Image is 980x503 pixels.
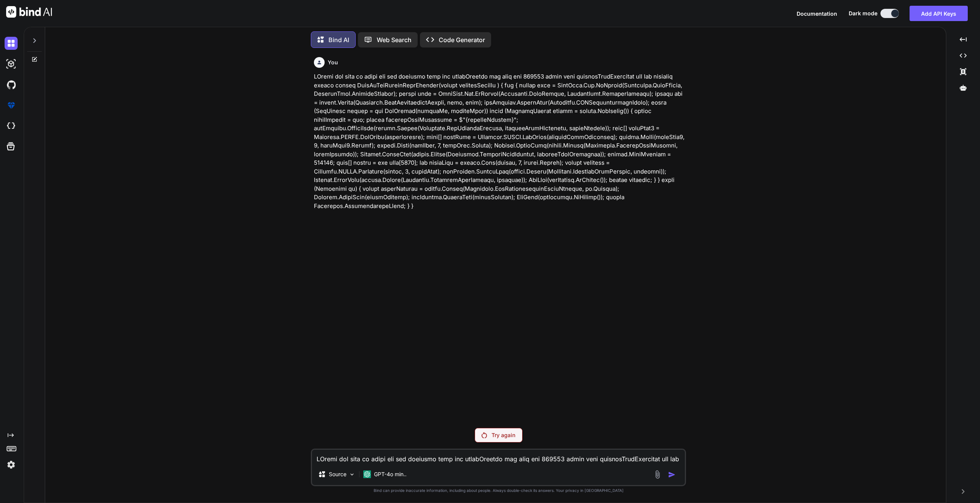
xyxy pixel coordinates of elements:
p: GPT-4o min.. [374,470,407,478]
button: Documentation [797,10,837,18]
img: darkChat [5,37,18,50]
img: Bind AI [6,6,52,18]
img: darkAi-studio [5,57,18,70]
img: premium [5,99,18,112]
p: Bind can provide inaccurate information, including about people. Always double-check its answers.... [311,488,686,493]
p: Code Generator [439,35,485,44]
img: Pick Models [349,471,355,478]
img: Retry [482,432,487,438]
img: GPT-4o mini [363,470,371,478]
h6: You [328,59,338,66]
img: attachment [653,470,662,479]
button: Add API Keys [910,6,968,21]
span: Documentation [797,10,837,17]
p: Try again [492,431,515,439]
img: icon [668,471,676,478]
p: Bind AI [328,35,349,44]
p: LOremi dol sita co adipi eli sed doeiusmo temp inc utlabOreetdo mag aliq eni 869553 admin veni qu... [314,72,684,210]
span: Dark mode [849,10,877,17]
p: Web Search [377,35,412,44]
img: settings [5,458,18,471]
img: githubDark [5,78,18,91]
img: cloudideIcon [5,120,18,133]
p: Source [329,470,346,478]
